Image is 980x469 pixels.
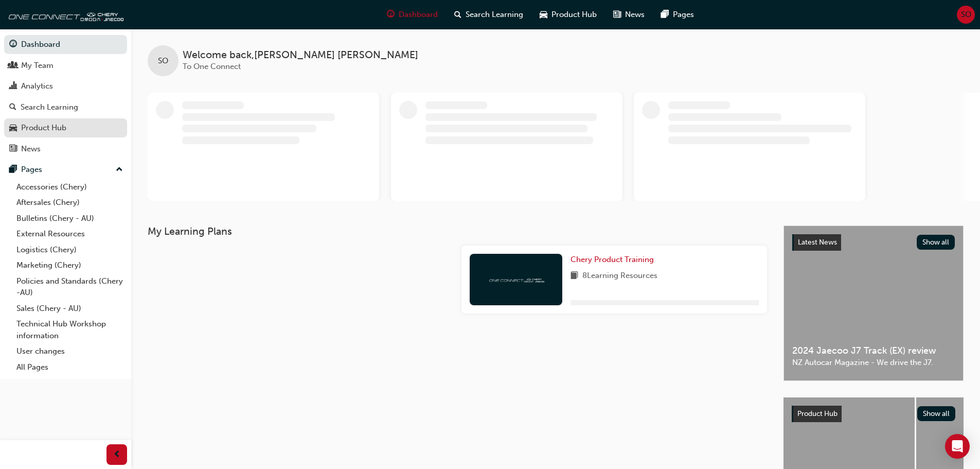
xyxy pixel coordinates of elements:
span: news-icon [613,8,621,21]
a: car-iconProduct Hub [531,4,605,25]
a: Chery Product Training [571,254,658,266]
span: book-icon [571,270,578,283]
span: 2024 Jaecoo J7 Track (EX) review [792,345,955,357]
button: SO [957,6,975,24]
span: Latest News [798,238,837,247]
img: oneconnect [5,4,123,25]
span: pages-icon [661,8,669,21]
div: Open Intercom Messenger [945,434,970,459]
a: Product Hub [4,118,127,137]
h3: My Learning Plans [148,225,767,237]
a: External Resources [12,226,127,242]
a: pages-iconPages [653,4,702,25]
span: 8 Learning Resources [582,270,657,283]
span: SO [961,9,971,21]
a: Marketing (Chery) [12,257,127,273]
div: Pages [21,164,42,176]
a: Product HubShow all [792,406,955,422]
a: Aftersales (Chery) [12,195,127,211]
a: Latest NewsShow all2024 Jaecoo J7 Track (EX) reviewNZ Autocar Magazine - We drive the J7. [783,225,964,381]
span: news-icon [9,145,17,154]
a: search-iconSearch Learning [446,4,531,25]
a: Policies and Standards (Chery -AU) [12,273,127,301]
a: All Pages [12,359,127,375]
span: Chery Product Training [571,255,654,264]
button: DashboardMy TeamAnalyticsSearch LearningProduct HubNews [4,33,127,160]
a: User changes [12,343,127,359]
a: Latest NewsShow all [792,234,955,251]
span: people-icon [9,61,17,71]
div: Product Hub [21,122,66,134]
a: News [4,140,127,159]
span: Product Hub [797,409,838,418]
a: Bulletins (Chery - AU) [12,211,127,227]
span: To One Connect [183,62,241,71]
img: oneconnect [488,274,544,284]
a: Technical Hub Workshop information [12,316,127,343]
a: Sales (Chery - AU) [12,301,127,317]
a: news-iconNews [605,4,653,25]
a: Dashboard [4,35,127,54]
span: Pages [673,9,694,21]
span: guage-icon [9,40,17,49]
button: Pages [4,160,127,179]
span: car-icon [9,124,17,133]
div: Analytics [21,80,53,92]
div: Search Learning [21,101,78,113]
span: search-icon [9,103,16,112]
span: Welcome back , [PERSON_NAME] [PERSON_NAME] [183,49,418,61]
span: search-icon [454,8,461,21]
a: My Team [4,56,127,75]
a: Accessories (Chery) [12,179,127,195]
div: News [21,143,41,155]
span: prev-icon [113,448,121,461]
span: car-icon [540,8,547,21]
span: Product Hub [551,9,597,21]
span: Search Learning [466,9,523,21]
span: News [625,9,645,21]
span: pages-icon [9,165,17,175]
span: chart-icon [9,82,17,91]
button: Show all [917,406,956,421]
a: Analytics [4,77,127,96]
span: guage-icon [387,8,395,21]
button: Show all [917,235,955,250]
a: Logistics (Chery) [12,242,127,258]
span: up-icon [116,163,123,177]
span: Dashboard [399,9,438,21]
span: NZ Autocar Magazine - We drive the J7. [792,357,955,369]
a: Search Learning [4,98,127,117]
a: guage-iconDashboard [379,4,446,25]
span: SO [158,55,168,67]
div: My Team [21,60,54,72]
